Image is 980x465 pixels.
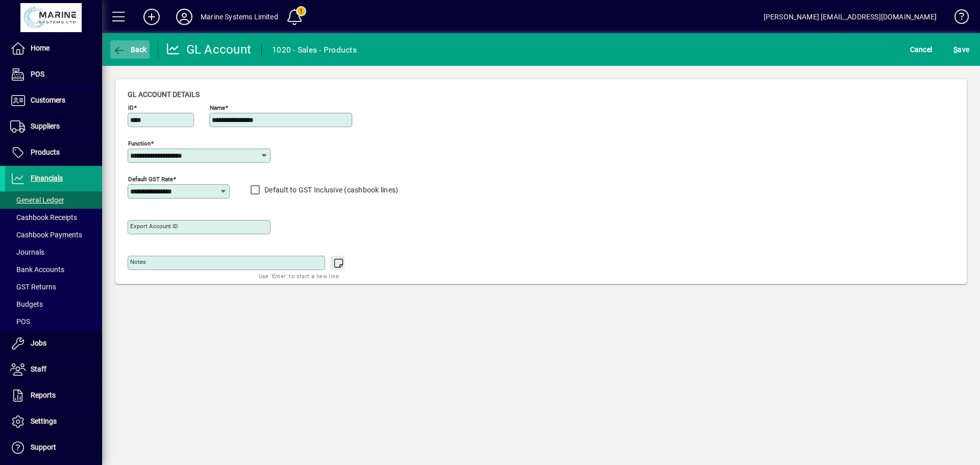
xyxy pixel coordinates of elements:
a: Customers [5,88,102,113]
span: Settings [31,417,57,425]
button: Add [135,8,168,26]
a: Jobs [5,331,102,356]
span: GL account details [128,90,200,99]
a: Products [5,140,102,165]
span: Reports [31,391,56,399]
mat-label: ID [128,104,134,111]
span: Products [31,148,60,156]
span: Suppliers [31,122,60,130]
span: POS [31,70,44,78]
span: Support [31,443,56,451]
a: Budgets [5,296,102,313]
span: ave [953,41,969,58]
span: Cancel [910,41,933,58]
a: Journals [5,243,102,261]
button: Profile [168,8,201,26]
span: Bank Accounts [10,265,64,274]
span: Cashbook Receipts [10,213,77,222]
span: S [953,45,958,54]
div: GL Account [166,41,252,58]
a: Reports [5,383,102,408]
a: POS [5,62,102,87]
div: 1020 - Sales - Products [272,42,357,58]
label: Default to GST Inclusive (cashbook lines) [262,185,398,195]
button: Back [110,40,150,59]
div: Marine Systems Limited [201,9,278,25]
a: Staff [5,357,102,382]
a: Knowledge Base [947,2,967,35]
a: Suppliers [5,114,102,139]
a: Settings [5,409,102,434]
span: Cashbook Payments [10,231,82,239]
span: GST Returns [10,283,56,291]
span: Budgets [10,300,43,308]
button: Save [951,40,972,59]
mat-hint: Use 'Enter' to start a new line [259,270,339,282]
mat-label: Function [128,140,151,147]
app-page-header-button: Back [102,40,158,59]
span: Jobs [31,339,46,347]
a: Support [5,435,102,460]
a: Cashbook Payments [5,226,102,243]
span: Back [113,45,147,54]
a: Home [5,36,102,61]
mat-label: Default GST rate [128,176,173,183]
span: General Ledger [10,196,64,204]
span: Financials [31,174,63,182]
span: Journals [10,248,44,256]
a: General Ledger [5,191,102,209]
span: Customers [31,96,65,104]
mat-label: Export account ID [130,223,178,230]
a: Cashbook Receipts [5,209,102,226]
a: Bank Accounts [5,261,102,278]
span: Staff [31,365,46,373]
mat-label: Name [210,104,225,111]
div: [PERSON_NAME] [EMAIL_ADDRESS][DOMAIN_NAME] [764,9,937,25]
a: GST Returns [5,278,102,296]
button: Cancel [908,40,935,59]
span: Home [31,44,50,52]
a: POS [5,313,102,330]
span: POS [10,317,30,326]
mat-label: Notes [130,258,146,265]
